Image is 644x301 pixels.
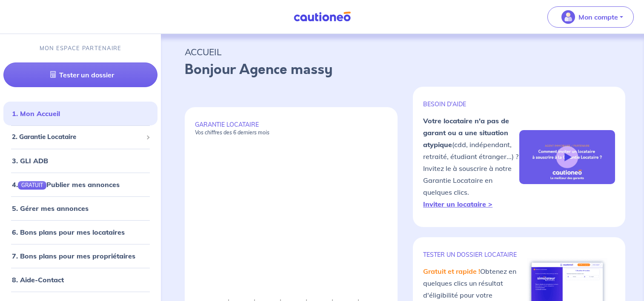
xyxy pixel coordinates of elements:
[185,44,620,60] p: ACCUEIL
[3,200,157,217] div: 5. Gérer mes annonces
[195,129,269,136] em: Vos chiffres des 6 derniers mois
[12,156,48,165] a: 3. GLI ADB
[12,275,64,284] a: 8. Aide-Contact
[12,180,120,189] a: 4.GRATUITPublier mes annonces
[12,132,143,142] span: 2. Garantie Locataire
[3,105,157,122] div: 1. Mon Accueil
[561,10,575,24] img: illu_account_valid_menu.svg
[578,12,618,22] p: Mon compte
[195,121,387,136] p: GARANTIE LOCATAIRE
[423,100,519,108] p: BESOIN D'AIDE
[423,267,480,275] em: Gratuit et rapide !
[12,109,60,118] a: 1. Mon Accueil
[423,200,492,208] a: Inviter un locataire >
[290,11,354,22] img: Cautioneo
[3,271,157,288] div: 8. Aide-Contact
[547,6,634,28] button: illu_account_valid_menu.svgMon compte
[3,62,157,87] a: Tester un dossier
[185,60,620,80] p: Bonjour Agence massy
[12,204,89,213] a: 5. Gérer mes annonces
[12,252,135,260] a: 7. Bons plans pour mes propriétaires
[3,247,157,264] div: 7. Bons plans pour mes propriétaires
[519,130,615,184] img: video-gli-new-none.jpg
[12,228,125,236] a: 6. Bons plans pour mes locataires
[3,224,157,241] div: 6. Bons plans pour mes locataires
[423,115,519,210] p: (cdd, indépendant, retraité, étudiant étranger...) ? Invitez le à souscrire à notre Garantie Loca...
[40,44,122,52] p: MON ESPACE PARTENAIRE
[423,251,519,258] p: TESTER un dossier locataire
[3,129,157,145] div: 2. Garantie Locataire
[3,152,157,169] div: 3. GLI ADB
[3,176,157,193] div: 4.GRATUITPublier mes annonces
[423,116,509,149] strong: Votre locataire n'a pas de garant ou a une situation atypique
